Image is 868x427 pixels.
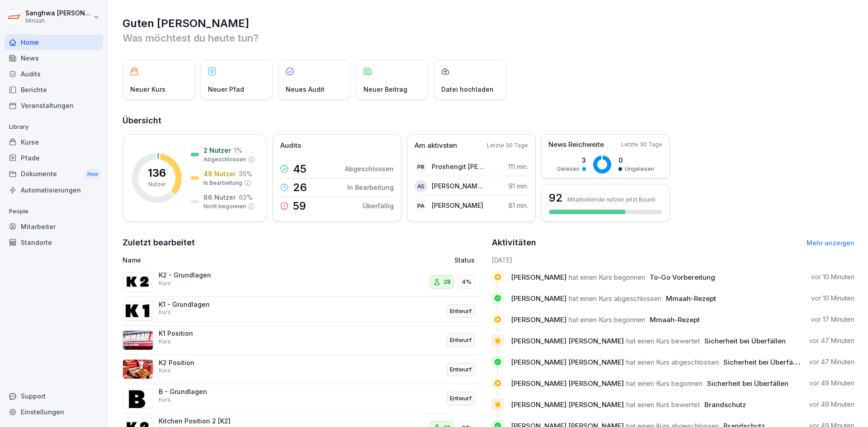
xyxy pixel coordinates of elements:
p: Neuer Beitrag [363,84,407,94]
p: 2 Nutzer [203,145,231,155]
p: Proshengit [PERSON_NAME] [432,162,484,171]
span: Sicherheit bei Überfällen [723,358,805,366]
a: Mehr anzeigen [807,239,854,247]
p: 28 [443,277,451,286]
p: Letzte 30 Tage [487,141,528,150]
p: 91 min. [509,181,528,191]
p: vor 10 Minuten [811,272,854,282]
span: To-Go Vorbereitung [650,273,715,282]
p: Audits [280,141,301,151]
span: [PERSON_NAME] [PERSON_NAME] [511,379,624,388]
p: 26 [293,182,307,193]
h2: Übersicht [123,114,854,127]
div: Dokumente [5,166,103,183]
p: Abgeschlossen [345,164,394,174]
span: [PERSON_NAME] [511,294,566,303]
p: Entwurf [450,394,472,403]
p: Ungelesen [625,165,654,173]
a: Einstellungen [5,404,103,420]
p: Nicht begonnen [203,202,246,211]
p: 63 % [239,192,253,202]
p: People [5,204,103,219]
p: 0 [618,155,654,165]
span: Sicherheit bei Überfällen [707,379,788,388]
a: Mitarbeiter [5,219,103,235]
span: [PERSON_NAME] [PERSON_NAME] [511,358,624,366]
h2: Aktivitäten [492,236,536,249]
p: K2 Position [159,359,249,367]
img: vmo6f0y31k6jffiibfzh6p17.png [123,272,153,292]
a: K1 - GrundlagenKursEntwurf [123,297,486,326]
p: Was möchtest du heute tun? [123,31,854,45]
p: 48 Nutzer [203,169,236,178]
p: Am aktivsten [415,141,457,151]
p: vor 49 Minuten [809,379,854,388]
p: 1 % [234,145,242,155]
span: hat einen Kurs bewertet [626,337,700,345]
span: Mmaah-Rezept [666,294,716,303]
p: Datei hochladen [441,84,494,94]
p: Sanghwa [PERSON_NAME] [25,9,91,17]
p: 86 Nutzer [203,192,236,202]
p: Kurs [159,396,171,404]
a: Home [5,34,103,50]
a: K2 PositionKursEntwurf [123,355,486,385]
p: Name [123,255,350,265]
p: Kurs [159,338,171,346]
p: Entwurf [450,307,472,316]
img: tcs8q0vkz8lilcv70bnqfs0v.png [123,301,153,321]
p: In Bearbeitung [347,183,394,192]
img: skbjc0gif1i0jnjja8uoxo23.png [123,330,153,350]
p: 59 [293,201,306,211]
p: B - Grundlagen [159,388,249,396]
p: 3 [557,155,586,165]
span: hat einen Kurs begonnen [569,273,645,282]
p: Überfällig [363,201,394,211]
a: K2 - GrundlagenKurs284% [123,267,486,297]
img: dvtkicknuh13j361h34rdfat.png [123,359,153,379]
p: Status [454,255,475,265]
div: AS [415,180,427,192]
a: Automatisierungen [5,182,103,198]
p: Entwurf [450,365,472,374]
p: Neues Audit [286,84,325,94]
p: Mitarbeitende nutzen jetzt Bounti [567,196,656,203]
h6: [DATE] [492,255,855,265]
p: K2 - Grundlagen [159,271,249,279]
span: hat einen Kurs bewertet [626,400,700,409]
div: Veranstaltungen [5,98,103,113]
span: [PERSON_NAME] [511,273,566,282]
p: K1 Position [159,329,249,338]
span: Brandschutz [704,400,746,409]
p: Letzte 30 Tage [621,141,662,149]
p: Kurs [159,279,171,287]
div: PA [415,199,427,212]
span: hat einen Kurs begonnen [569,315,645,324]
p: 4% [462,277,472,286]
p: Gelesen [557,165,580,173]
p: Kitchen Position 2 [K2] [159,417,249,425]
p: Entwurf [450,336,472,345]
a: Pfade [5,150,103,166]
span: Mmaah-Rezept [650,315,700,324]
p: Nutzer [148,180,166,188]
span: hat einen Kurs begonnen [626,379,703,388]
p: vor 10 Minuten [811,294,854,303]
a: K1 PositionKursEntwurf [123,326,486,355]
a: Audits [5,66,103,82]
span: Sicherheit bei Überfällen [704,337,786,345]
div: Standorte [5,235,103,250]
p: 111 min. [508,162,528,171]
p: 35 % [239,169,252,178]
p: Neuer Kurs [130,84,165,94]
a: DokumenteNew [5,166,103,183]
p: 136 [148,168,166,178]
a: Kurse [5,134,103,150]
span: [PERSON_NAME] [PERSON_NAME] [511,400,624,409]
p: 45 [293,164,307,174]
h2: Zuletzt bearbeitet [123,236,486,249]
span: hat einen Kurs abgeschlossen [569,294,661,303]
